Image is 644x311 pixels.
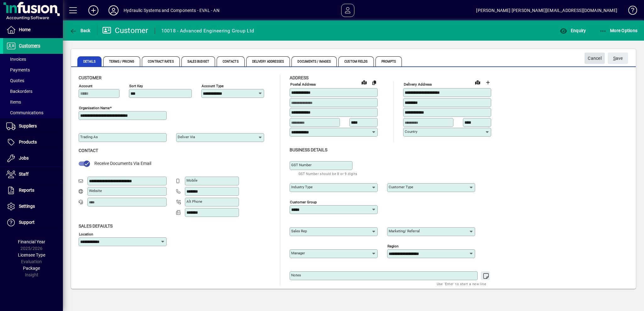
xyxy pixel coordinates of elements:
span: More Options [599,28,638,33]
span: Address [290,75,308,80]
button: More Options [598,25,639,36]
mat-label: GST Number [291,163,312,167]
mat-label: Sort key [129,84,143,88]
button: Add [83,5,103,16]
mat-hint: Use 'Enter' to start a new line [437,280,486,287]
mat-hint: GST Number should be 8 or 9 digits [298,170,358,177]
div: Hydraulic Systems and Components - EVAL - AN [124,5,219,15]
span: Sales defaults [79,223,113,229]
a: Jobs [3,150,63,166]
a: Suppliers [3,118,63,134]
app-page-header-button: Back [63,25,97,36]
mat-label: Sales rep [291,229,307,233]
button: Back [68,25,92,36]
span: Support [19,220,35,225]
mat-label: Organisation name [79,106,110,110]
button: Save [608,53,628,64]
div: [PERSON_NAME] [PERSON_NAME][EMAIL_ADDRESS][DOMAIN_NAME] [476,5,617,15]
mat-label: Deliver via [178,135,195,139]
mat-label: Account Type [202,84,224,88]
mat-label: Trading as [80,135,98,139]
mat-label: Marketing/ Referral [389,229,420,233]
span: Financial Year [18,239,45,244]
mat-label: Alt Phone [186,199,202,204]
span: Reports [19,188,34,193]
mat-label: Industry type [291,185,313,189]
span: Contract Rates [142,56,180,66]
span: Customers [19,43,40,48]
span: Delivery Addresses [246,56,290,66]
div: Customer [102,25,148,36]
mat-label: Customer group [290,200,317,204]
button: Choose address [483,77,493,88]
span: Sales Budget [181,56,215,66]
span: Payments [6,67,30,72]
span: S [613,56,616,61]
button: Copy to Delivery address [369,77,379,88]
span: Home [19,27,31,32]
span: Backorders [6,89,32,94]
span: Contacts [217,56,245,66]
a: Invoices [3,54,63,65]
a: Products [3,134,63,150]
a: Backorders [3,86,63,97]
mat-label: Account [79,84,92,88]
a: View on map [359,77,369,87]
span: Cancel [588,53,602,64]
mat-label: Website [89,189,102,193]
mat-label: Location [79,232,93,236]
mat-label: Manager [291,251,305,255]
a: Reports [3,183,63,198]
a: Home [3,22,63,38]
div: 10018 - Advanced Engineering Group Ltd [161,26,254,36]
a: Knowledge Base [624,1,636,22]
span: Products [19,139,37,144]
mat-label: Customer type [389,185,413,189]
span: Staff [19,172,29,177]
button: Enquiry [558,25,587,36]
a: View on map [473,77,483,87]
span: Customer [79,75,102,80]
a: Settings [3,199,63,214]
span: ave [613,53,623,64]
a: Support [3,215,63,230]
button: Cancel [585,53,605,64]
span: Settings [19,204,35,209]
span: Back [69,28,91,33]
span: Suppliers [19,123,37,128]
button: Profile [103,5,124,16]
span: Package [23,266,40,271]
span: Custom Fields [338,56,374,66]
span: Jobs [19,155,29,161]
span: Items [6,99,21,105]
mat-label: Country [405,129,417,134]
span: Details [77,56,102,66]
span: Communications [6,110,43,115]
span: Business details [290,147,327,152]
mat-label: Mobile [186,178,197,183]
a: Communications [3,107,63,118]
span: Prompts [375,56,402,66]
mat-label: Region [387,244,398,248]
a: Items [3,97,63,107]
a: Quotes [3,75,63,86]
span: Contact [79,148,98,153]
span: Quotes [6,78,24,83]
span: Documents / Images [291,56,337,66]
span: Terms / Pricing [103,56,141,66]
span: Invoices [6,57,26,62]
a: Staff [3,167,63,182]
span: Enquiry [560,28,586,33]
span: Receive Documents Via Email [94,161,151,166]
mat-label: Notes [291,273,301,277]
a: Payments [3,65,63,75]
span: Licensee Type [18,252,45,257]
